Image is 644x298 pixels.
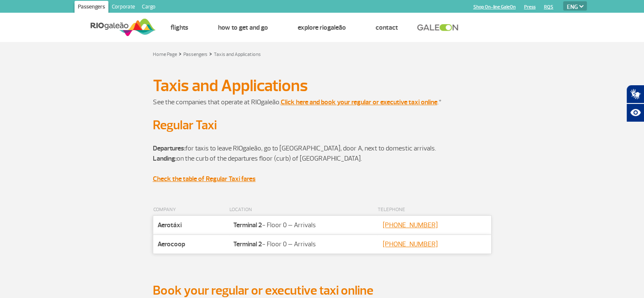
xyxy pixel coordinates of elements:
a: Home Page [153,51,177,58]
a: [PHONE_NUMBER] [383,221,438,229]
a: Corporate [108,1,138,14]
a: Passengers [183,51,207,58]
strong: Aerotáxi [158,221,182,229]
button: Abrir recursos assistivos. [626,103,644,122]
a: Press [524,4,536,10]
a: Cargo [138,1,159,14]
p: See the companies that operate at RIOgaleão. .* [153,97,492,107]
a: Contact [376,23,398,32]
td: - Floor 0 – Arrivals [229,216,377,235]
a: > [179,49,182,58]
a: Check the table of Regular Taxi fares [153,175,256,183]
strong: Departures: [153,144,185,153]
h1: Taxis and Applications [153,78,492,93]
a: Shop On-line GaleOn [473,4,516,10]
a: Explore RIOgaleão [298,23,346,32]
strong: Terminal 2 [233,240,262,248]
p: for taxis to leave RIOgaleão, go to [GEOGRAPHIC_DATA], door A, next to domestic arrivals. [153,143,492,153]
strong: Landing: [153,154,177,163]
p: on the curb of the departures floor (curb) of [GEOGRAPHIC_DATA]. [153,153,492,184]
th: COMPANY [153,204,229,216]
button: Abrir tradutor de língua de sinais. [626,85,644,103]
th: TELEPHONE [377,204,491,216]
th: LOCATION [229,204,377,216]
a: Taxis and Applications [214,51,261,58]
a: How to get and go [218,23,268,32]
h2: Regular Taxi [153,117,492,133]
strong: Terminal 2 [233,221,262,229]
a: > [209,49,212,58]
a: Click here and book your regular or executive taxi online [281,98,437,106]
a: RQS [544,4,553,10]
a: Passengers [75,1,108,14]
a: Flights [171,23,188,32]
td: - Floor 0 – Arrivals [229,235,377,254]
strong: Aerocoop [158,240,185,248]
a: [PHONE_NUMBER] [383,240,438,248]
div: Plugin de acessibilidade da Hand Talk. [626,85,644,122]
